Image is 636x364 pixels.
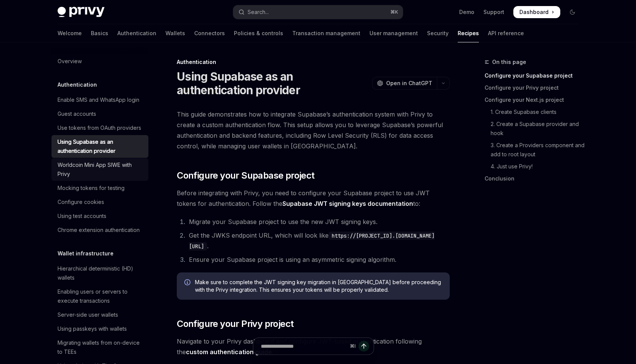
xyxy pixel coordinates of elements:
a: 1. Create Supabase clients [485,106,585,118]
div: Guest accounts [58,109,96,118]
h5: Authentication [58,80,97,89]
div: Worldcoin Mini App SIWE with Privy [58,160,144,179]
a: Security [427,24,449,42]
div: Enable SMS and WhatsApp login [58,95,139,104]
a: Policies & controls [234,24,283,42]
a: API reference [488,24,524,42]
a: Configure your Next.js project [485,94,585,106]
input: Ask a question... [261,338,347,355]
a: Hierarchical deterministic (HD) wallets [51,262,148,285]
span: Configure your Privy project [177,318,293,330]
div: Overview [58,57,82,66]
a: Connectors [194,24,225,42]
a: Demo [459,8,474,16]
a: Dashboard [513,6,560,18]
a: Guest accounts [51,107,148,121]
span: Dashboard [519,8,549,16]
a: Use tokens from OAuth providers [51,121,148,135]
a: Chrome extension authentication [51,223,148,237]
h5: Wallet infrastructure [58,249,114,258]
div: Configure cookies [58,198,104,207]
span: This guide demonstrates how to integrate Supabase’s authentication system with Privy to create a ... [177,109,450,151]
a: Using Supabase as an authentication provider [51,135,148,158]
div: Enabling users or servers to execute transactions [58,287,144,305]
svg: Info [184,279,192,287]
img: dark logo [58,7,104,17]
button: Open in ChatGPT [372,77,437,90]
a: Support [483,8,504,16]
div: Authentication [177,58,450,66]
a: 4. Just use Privy! [485,160,585,173]
div: Use tokens from OAuth providers [58,123,141,132]
div: Hierarchical deterministic (HD) wallets [58,264,144,282]
a: Authentication [117,24,156,42]
a: Transaction management [292,24,360,42]
li: Migrate your Supabase project to use the new JWT signing keys. [187,216,450,227]
a: Configure your Privy project [485,82,585,94]
div: Search... [248,8,269,17]
a: Enable SMS and WhatsApp login [51,93,148,107]
button: Toggle dark mode [566,6,578,18]
a: Migrating wallets from on-device to TEEs [51,336,148,359]
a: Overview [51,54,148,68]
div: Server-side user wallets [58,310,118,319]
a: Using test accounts [51,209,148,223]
a: Worldcoin Mini App SIWE with Privy [51,158,148,181]
h1: Using Supabase as an authentication provider [177,70,369,97]
div: Using Supabase as an authentication provider [58,137,144,156]
span: Configure your Supabase project [177,170,314,182]
div: Migrating wallets from on-device to TEEs [58,338,144,356]
button: Send message [359,341,369,352]
a: Configure cookies [51,195,148,209]
a: 3. Create a Providers component and add to root layout [485,139,585,160]
a: Recipes [458,24,479,42]
a: Supabase JWT signing keys documentation [282,200,413,208]
a: Server-side user wallets [51,308,148,322]
span: Open in ChatGPT [386,79,432,87]
a: Configure your Supabase project [485,70,585,82]
a: Enabling users or servers to execute transactions [51,285,148,308]
span: ⌘ K [390,9,398,15]
li: Ensure your Supabase project is using an asymmetric signing algorithm. [187,254,450,265]
button: Open search [233,5,403,19]
div: Using passkeys with wallets [58,324,127,333]
span: Make sure to complete the JWT signing key migration in [GEOGRAPHIC_DATA] before proceeding with t... [195,278,442,294]
span: Before integrating with Privy, you need to configure your Supabase project to use JWT tokens for ... [177,188,450,209]
a: Using passkeys with wallets [51,322,148,336]
a: 2. Create a Supabase provider and hook [485,118,585,139]
span: On this page [492,58,526,67]
div: Chrome extension authentication [58,226,140,235]
a: User management [369,24,418,42]
a: Mocking tokens for testing [51,181,148,195]
a: Basics [91,24,108,42]
div: Using test accounts [58,212,106,221]
a: Conclusion [485,173,585,185]
div: Mocking tokens for testing [58,184,125,193]
a: Wallets [165,24,185,42]
li: Get the JWKS endpoint URL, which will look like . [187,230,450,251]
a: Welcome [58,24,82,42]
